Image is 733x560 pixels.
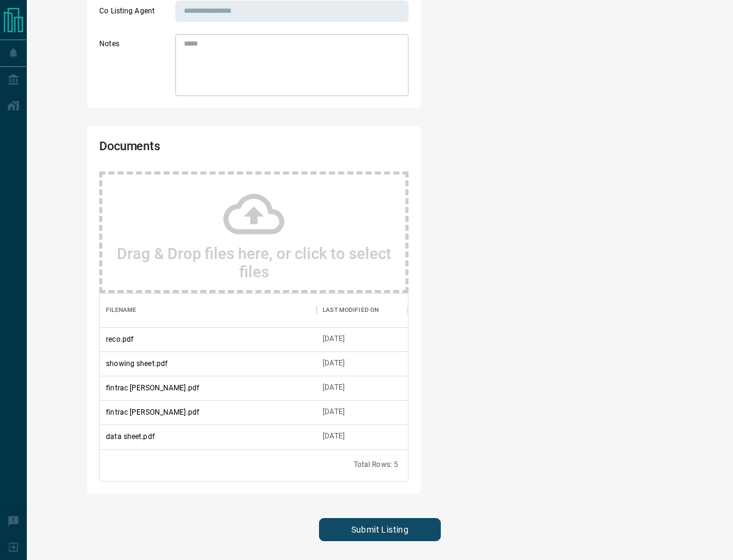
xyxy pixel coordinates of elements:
[106,431,155,442] p: data sheet.pdf
[323,431,345,441] div: Sep 14, 2025
[114,244,393,281] h2: Drag & Drop files here, or click to select files
[319,518,441,541] button: Submit Listing
[106,334,133,345] p: reco.pdf
[99,39,172,96] label: Notes
[99,171,409,293] div: Drag & Drop files here, or click to select files
[99,6,172,22] label: Co Listing Agent
[323,293,379,327] div: Last Modified On
[323,382,345,393] div: Sep 14, 2025
[317,293,408,327] div: Last Modified On
[100,293,317,327] div: Filename
[323,407,345,417] div: Sep 14, 2025
[99,139,285,159] h2: Documents
[323,334,345,344] div: Sep 14, 2025
[106,358,167,369] p: showing sheet.pdf
[106,407,199,418] p: fintrac [PERSON_NAME].pdf
[106,293,136,327] div: Filename
[323,358,345,368] div: Sep 14, 2025
[354,460,399,470] div: Total Rows: 5
[106,382,199,393] p: fintrac [PERSON_NAME].pdf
